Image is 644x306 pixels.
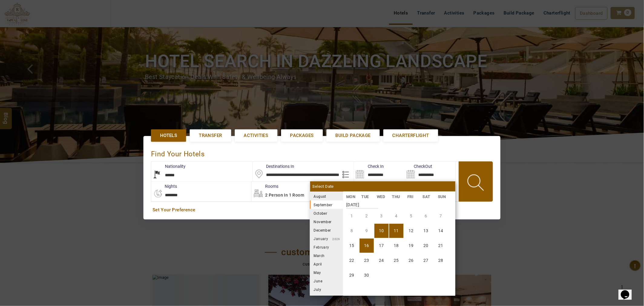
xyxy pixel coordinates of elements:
[310,209,343,217] li: October
[336,132,371,139] span: Build Package
[434,224,448,238] li: Sunday, 14 September 2025
[360,239,374,253] li: Tuesday, 16 September 2025
[310,217,343,226] li: November
[290,132,314,139] span: Packages
[190,129,231,142] a: Transfer
[153,207,491,213] a: Set Your Preference
[265,193,304,197] span: 2 Person in 1 Room
[345,268,359,282] li: Monday, 29 September 2025
[327,129,380,142] a: Build Package
[404,194,420,200] li: FRI
[374,194,389,200] li: WED
[404,239,418,253] li: Friday, 19 September 2025
[389,239,403,253] li: Thursday, 18 September 2025
[328,237,340,241] small: 2026
[374,224,389,238] li: Wednesday, 10 September 2025
[310,200,343,209] li: September
[310,243,343,251] li: February
[251,183,278,189] label: Rooms
[310,277,343,285] li: June
[419,253,433,268] li: Saturday, 27 September 2025
[389,194,404,200] li: THU
[405,162,455,181] input: Search
[360,253,374,268] li: Tuesday, 23 September 2025
[151,129,186,142] a: Hotels
[389,253,403,268] li: Thursday, 25 September 2025
[281,129,323,142] a: Packages
[310,192,343,200] li: August
[343,194,359,200] li: MON
[419,239,433,253] li: Saturday, 20 September 2025
[374,239,389,253] li: Wednesday, 17 September 2025
[160,132,177,139] span: Hotels
[310,234,343,243] li: January
[310,251,343,260] li: March
[404,253,418,268] li: Friday, 26 September 2025
[393,132,429,139] span: Charterflight
[345,239,359,253] li: Monday, 15 September 2025
[435,194,450,200] li: SUN
[310,260,343,268] li: April
[151,144,493,161] div: Find Your Hotels
[244,132,268,139] span: Activities
[619,282,638,300] iframe: chat widget
[354,163,384,169] label: Check In
[310,285,343,294] li: July
[419,194,435,200] li: SAT
[434,253,448,268] li: Sunday, 28 September 2025
[345,253,359,268] li: Monday, 22 September 2025
[354,162,405,181] input: Search
[151,183,177,189] label: nights
[419,224,433,238] li: Saturday, 13 September 2025
[383,129,438,142] a: Charterflight
[404,224,418,238] li: Friday, 12 September 2025
[310,181,455,192] div: Select Date
[346,198,378,209] strong: [DATE]
[360,268,374,282] li: Tuesday, 30 September 2025
[434,239,448,253] li: Sunday, 21 September 2025
[405,163,432,169] label: CheckOut
[374,253,389,268] li: Wednesday, 24 September 2025
[199,132,222,139] span: Transfer
[310,268,343,277] li: May
[389,224,403,238] li: Thursday, 11 September 2025
[235,129,278,142] a: Activities
[253,163,294,169] label: Destinations In
[151,163,186,169] label: Nationality
[326,195,369,198] small: 2025
[358,194,374,200] li: TUE
[310,226,343,234] li: December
